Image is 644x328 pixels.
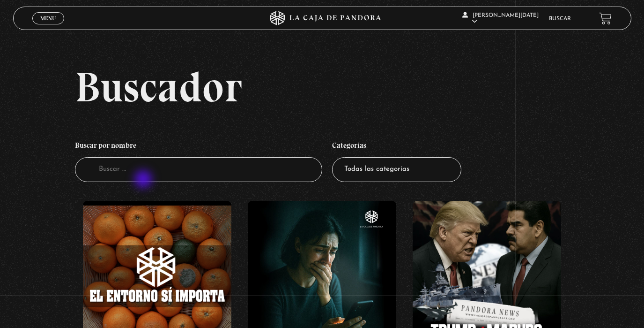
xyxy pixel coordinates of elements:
[599,12,612,24] a: View your shopping cart
[462,13,539,24] span: [PERSON_NAME][DATE]
[75,136,322,158] h4: Buscar por nombre
[40,15,56,21] span: Menu
[332,136,461,158] h4: Categorías
[75,66,631,108] h2: Buscador
[37,23,59,30] span: Cerrar
[549,16,571,22] a: Buscar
